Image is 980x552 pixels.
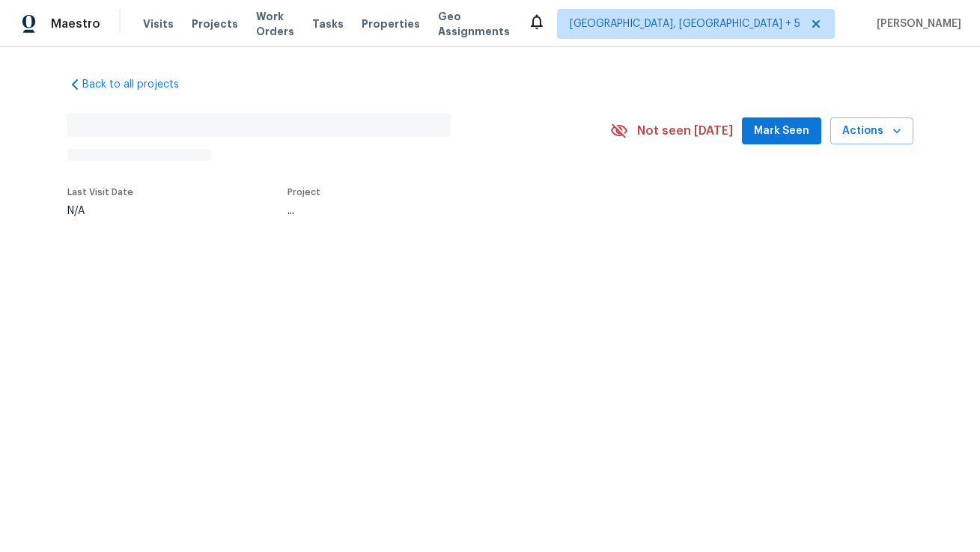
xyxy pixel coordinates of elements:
[51,16,100,31] span: Maestro
[871,16,961,31] span: [PERSON_NAME]
[143,16,174,31] span: Visits
[67,206,133,216] div: N/A
[192,16,238,31] span: Projects
[362,16,420,31] span: Properties
[842,122,901,141] span: Actions
[637,123,733,138] span: Not seen [DATE]
[742,117,821,145] button: Mark Seen
[67,77,211,92] a: Back to all projects
[830,117,913,145] button: Actions
[67,188,133,197] span: Last Visit Date
[287,188,320,197] span: Project
[754,122,809,141] span: Mark Seen
[312,19,344,29] span: Tasks
[287,206,575,216] div: ...
[570,16,800,31] span: [GEOGRAPHIC_DATA], [GEOGRAPHIC_DATA] + 5
[438,9,510,39] span: Geo Assignments
[256,9,294,39] span: Work Orders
